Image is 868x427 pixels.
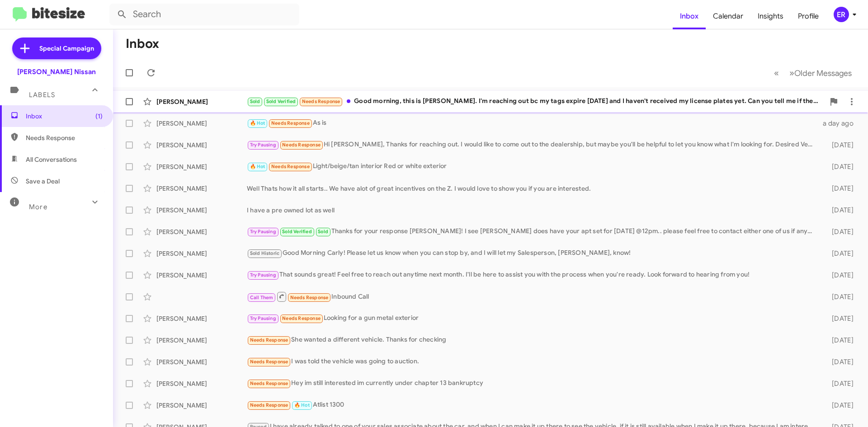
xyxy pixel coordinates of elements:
span: Call Them [250,295,274,300]
div: [PERSON_NAME] [156,162,247,171]
span: » [789,67,794,79]
div: [PERSON_NAME] [156,401,247,410]
span: 🔥 Hot [250,164,265,169]
span: 🔥 Hot [250,120,265,126]
span: Sold [250,99,260,104]
div: [PERSON_NAME] [156,227,247,236]
div: Well Thats how it all starts.. We have alot of great incentives on the Z. I would love to show yo... [247,184,817,193]
span: Try Pausing [250,142,276,148]
span: Sold Verified [282,229,312,235]
span: Special Campaign [39,44,94,53]
div: [PERSON_NAME] [156,184,247,193]
a: Special Campaign [12,38,101,59]
span: Needs Response [271,164,310,169]
div: [PERSON_NAME] [156,336,247,345]
div: That sounds great! Feel free to reach out anytime next month. I'll be here to assist you with the... [247,270,817,280]
div: I have a pre owned lot as well [247,206,817,215]
span: Needs Response [282,315,321,321]
div: [DATE] [817,184,861,193]
span: Labels [29,91,55,99]
a: Calendar [706,3,750,29]
div: Light/beige/tan interior Red or white exterior [247,161,817,172]
div: [DATE] [817,401,861,410]
span: Needs Response [290,295,329,300]
div: [PERSON_NAME] [156,119,247,128]
button: ER [826,7,858,22]
div: Hi [PERSON_NAME], Thanks for reaching out. I would like to come out to the dealership, but maybe ... [247,140,817,150]
div: [DATE] [817,271,861,280]
div: Thanks for your response [PERSON_NAME]! I see [PERSON_NAME] does have your apt set for [DATE] @12... [247,226,817,237]
nav: Page navigation example [769,64,857,82]
span: Needs Response [282,142,321,148]
span: Sold Historic [250,250,280,256]
span: Needs Response [302,99,340,104]
div: Good morning, this is [PERSON_NAME]. I'm reaching out bc my tags expire [DATE] and I haven't rece... [247,96,825,107]
a: Profile [791,3,826,29]
div: [DATE] [817,292,861,301]
div: [PERSON_NAME] [156,206,247,215]
h1: Inbox [126,37,159,51]
div: a day ago [817,119,861,128]
div: Atlist 1300 [247,400,817,410]
a: Inbox [673,3,706,29]
button: Previous [769,64,784,82]
a: Insights [750,3,791,29]
div: Looking for a gun metal exterior [247,313,817,324]
span: Older Messages [794,68,852,78]
span: Save a Deal [26,177,60,186]
span: Needs Response [250,359,288,365]
div: ER [834,7,849,22]
span: Needs Response [26,133,103,142]
div: [DATE] [817,249,861,258]
div: She wanted a different vehicle. Thanks for checking [247,335,817,345]
div: [PERSON_NAME] [156,357,247,366]
div: [DATE] [817,379,861,388]
div: [PERSON_NAME] [156,314,247,323]
span: Sold Verified [266,99,296,104]
div: [DATE] [817,336,861,345]
span: Needs Response [250,380,288,386]
span: More [29,203,47,211]
div: Hey im still interested im currently under chapter 13 bankruptcy [247,378,817,389]
span: Needs Response [250,402,288,408]
div: I was told the vehicle was going to auction. [247,357,817,367]
div: [DATE] [817,314,861,323]
span: Inbox [26,112,103,121]
div: [PERSON_NAME] [156,271,247,280]
div: [PERSON_NAME] [156,379,247,388]
span: Try Pausing [250,229,276,235]
span: (1) [95,112,103,121]
button: Next [784,64,857,82]
div: [DATE] [817,357,861,366]
span: All Conversations [26,155,77,164]
span: Try Pausing [250,272,276,278]
span: 🔥 Hot [294,402,310,408]
div: [PERSON_NAME] Nissan [17,67,96,76]
div: [DATE] [817,141,861,150]
span: Needs Response [271,120,310,126]
div: [PERSON_NAME] [156,97,247,106]
div: [PERSON_NAME] [156,249,247,258]
input: Search [109,4,299,25]
span: « [774,67,779,79]
div: [DATE] [817,206,861,215]
span: Needs Response [250,337,288,343]
div: Good Morning Carly! Please let us know when you can stop by, and I will let my Salesperson, [PERS... [247,248,817,258]
div: [DATE] [817,227,861,236]
div: [DATE] [817,162,861,171]
span: Try Pausing [250,315,276,321]
span: Sold [318,229,328,235]
div: [PERSON_NAME] [156,141,247,150]
div: As is [247,118,817,128]
div: Inbound Call [247,291,817,302]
